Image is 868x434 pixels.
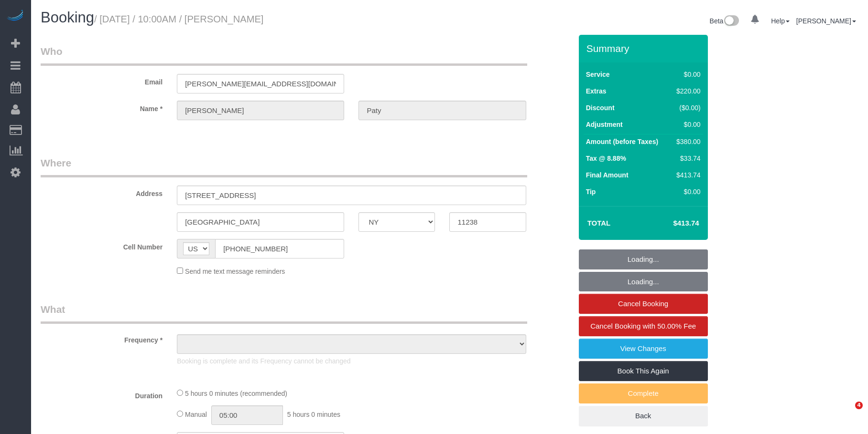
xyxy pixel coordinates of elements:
[587,219,611,227] strong: Total
[723,15,739,28] img: New interface
[579,316,708,336] a: Cancel Booking with 50.00% Fee
[586,120,623,129] label: Adjustment
[33,101,170,114] label: Name *
[796,17,856,25] a: [PERSON_NAME]
[673,120,700,129] div: $0.00
[215,239,344,258] input: Cell Number
[673,70,700,79] div: $0.00
[33,239,170,252] label: Cell Number
[579,339,708,359] a: View Changes
[185,411,207,418] span: Manual
[586,103,615,113] label: Discount
[41,9,94,26] span: Booking
[579,361,708,381] a: Book This Again
[41,302,527,324] legend: What
[177,74,344,93] input: Email
[579,406,708,426] a: Back
[673,154,700,163] div: $33.74
[835,402,858,424] iframe: Intercom live chat
[586,187,596,196] label: Tip
[586,154,626,163] label: Tax @ 8.88%
[590,322,696,330] span: Cancel Booking with 50.00% Fee
[673,170,700,180] div: $413.74
[177,356,526,366] p: Booking is complete and its Frequency cannot be changed
[586,70,610,79] label: Service
[33,74,170,87] label: Email
[41,44,527,66] legend: Who
[586,170,629,180] label: Final Amount
[33,332,170,345] label: Frequency *
[673,103,700,113] div: ($0.00)
[579,294,708,314] a: Cancel Booking
[855,402,863,409] span: 4
[94,14,263,24] small: / [DATE] / 10:00AM / [PERSON_NAME]
[177,212,344,232] input: City
[710,17,739,25] a: Beta
[41,156,527,177] legend: Where
[771,17,790,25] a: Help
[177,101,344,120] input: First Name
[673,86,700,96] div: $220.00
[586,137,658,146] label: Amount (before Taxes)
[33,186,170,198] label: Address
[586,86,607,96] label: Extras
[358,101,526,120] input: Last Name
[287,411,340,418] span: 5 hours 0 minutes
[33,388,170,401] label: Duration
[586,43,703,54] h3: Summary
[644,219,699,227] h4: $413.74
[185,390,287,397] span: 5 hours 0 minutes (recommended)
[673,137,700,146] div: $380.00
[449,212,526,232] input: Zip Code
[6,10,25,23] img: Automaid Logo
[185,268,285,275] span: Send me text message reminders
[673,187,700,196] div: $0.00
